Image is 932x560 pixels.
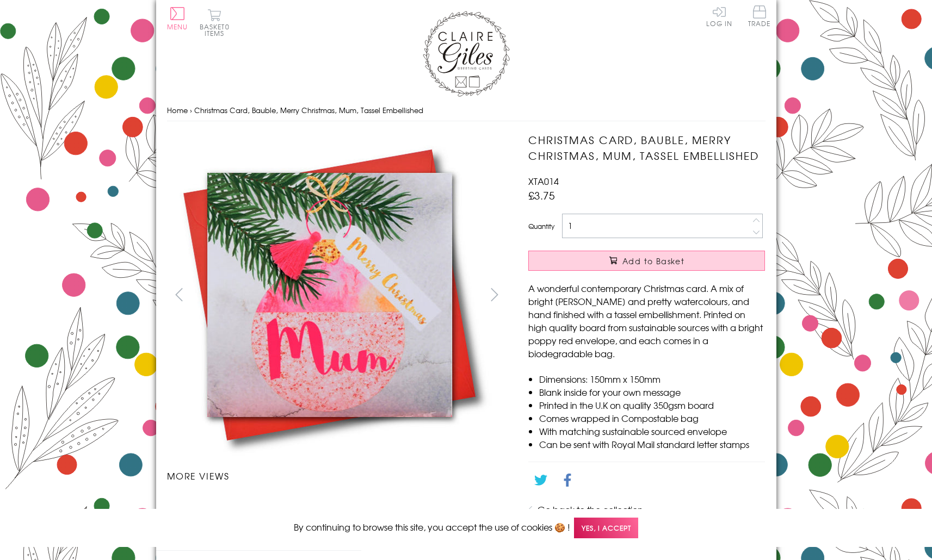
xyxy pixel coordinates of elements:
[167,7,188,30] button: Menu
[539,399,765,412] li: Printed in the U.K on quality 350gsm board
[539,385,765,399] li: Blank inside for your own message
[166,132,493,458] img: Christmas Card, Bauble, Merry Christmas, Mum, Tassel Embellished
[167,282,192,307] button: prev
[622,256,684,266] span: Add to Basket
[423,11,510,97] img: Claire Giles Greetings Cards
[706,5,732,27] a: Log In
[482,282,507,307] button: next
[528,188,555,203] span: £3.75
[167,105,188,115] a: Home
[538,503,643,516] a: Go back to the collection
[167,493,252,517] li: Carousel Page 1 (Current Slide)
[205,22,230,38] span: 0 items
[528,175,559,188] span: XTA014
[539,425,765,438] li: With matching sustainable sourced envelope
[539,372,765,385] li: Dimensions: 150mm x 150mm
[194,105,423,115] span: Christmas Card, Bauble, Merry Christmas, Mum, Tassel Embellished
[294,506,294,507] img: Christmas Card, Bauble, Merry Christmas, Mum, Tassel Embellished
[167,493,507,517] ul: Carousel Pagination
[167,99,766,122] nav: breadcrumbs
[507,132,833,458] img: Christmas Card, Bauble, Merry Christmas, Mum, Tassel Embellished
[167,469,507,482] h3: More views
[528,251,765,271] button: Add to Basket
[528,132,765,164] h1: Christmas Card, Bauble, Merry Christmas, Mum, Tassel Embellished
[574,518,638,539] span: Yes, I accept
[167,22,188,32] span: Menu
[337,493,422,517] li: Carousel Page 3
[252,493,337,517] li: Carousel Page 2
[748,5,771,27] span: Trade
[190,105,192,115] span: ›
[528,282,765,360] p: A wonderful contemporary Christmas card. A mix of bright [PERSON_NAME] and pretty watercolours, a...
[200,9,230,36] button: Basket0 items
[528,221,554,231] label: Quantity
[748,5,771,29] a: Trade
[539,412,765,425] li: Comes wrapped in Compostable bag
[539,438,765,451] li: Can be sent with Royal Mail standard letter stamps
[422,493,507,517] li: Carousel Page 4
[464,506,465,507] img: Christmas Card, Bauble, Merry Christmas, Mum, Tassel Embellished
